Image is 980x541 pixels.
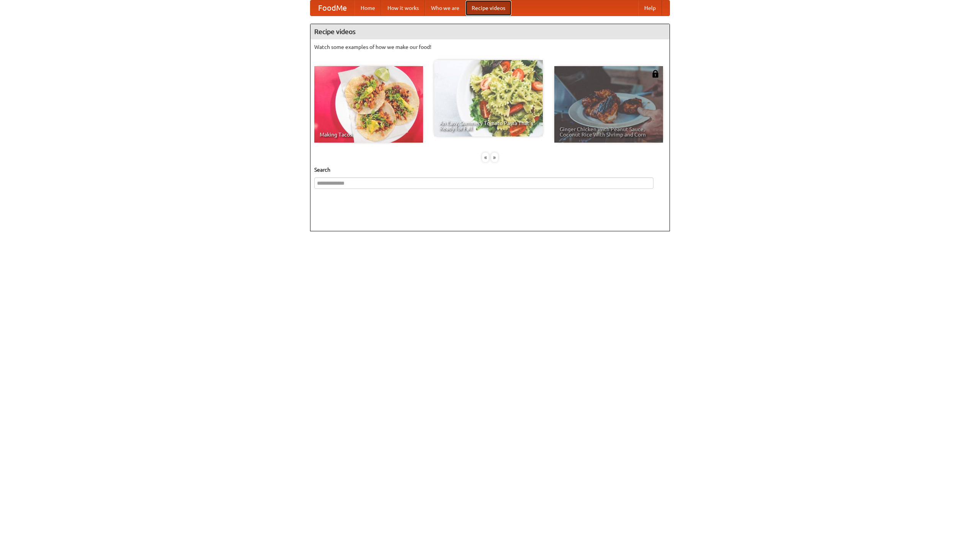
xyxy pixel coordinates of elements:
a: How it works [381,0,425,16]
p: Watch some examples of how we make our food! [314,43,666,51]
div: « [482,153,489,162]
span: An Easy, Summery Tomato Pasta That's Ready for Fall [439,120,537,131]
h4: Recipe videos [310,24,670,39]
a: Home [354,0,381,16]
h5: Search [314,166,666,174]
div: » [491,153,498,162]
a: FoodMe [310,0,354,16]
a: An Easy, Summery Tomato Pasta That's Ready for Fall [434,60,543,136]
a: Recipe videos [465,0,511,16]
span: Making Tacos [320,132,418,137]
a: Who we are [425,0,465,16]
a: Help [638,0,662,16]
a: Making Tacos [314,66,423,143]
img: 483408.png [652,70,659,78]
